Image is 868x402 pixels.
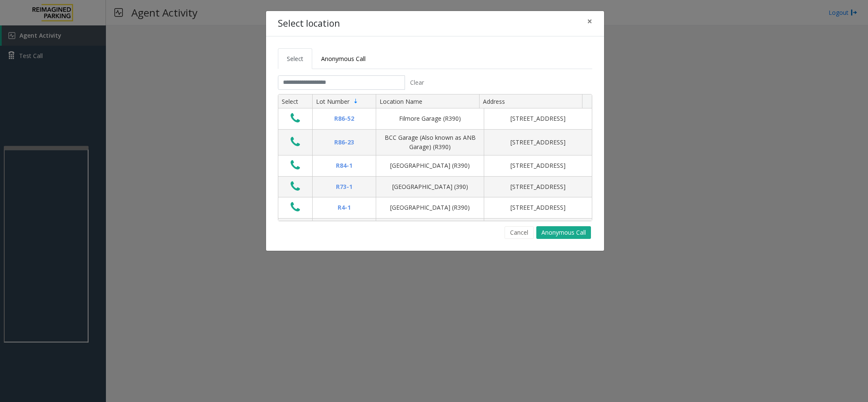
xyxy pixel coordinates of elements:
[489,114,587,123] div: [STREET_ADDRESS]
[278,17,340,30] h4: Select location
[505,226,534,239] button: Cancel
[581,11,598,32] button: Close
[587,15,592,27] span: ×
[489,138,587,147] div: [STREET_ADDRESS]
[489,182,587,191] div: [STREET_ADDRESS]
[381,203,479,212] div: [GEOGRAPHIC_DATA] (R390)
[381,133,479,152] div: BCC Garage (Also known as ANB Garage) (R390)
[489,203,587,212] div: [STREET_ADDRESS]
[381,182,479,191] div: [GEOGRAPHIC_DATA] (390)
[318,138,371,147] div: R86-23
[536,226,591,239] button: Anonymous Call
[278,94,312,109] th: Select
[318,203,371,212] div: R4-1
[381,114,479,123] div: Filmore Garage (R390)
[489,161,587,170] div: [STREET_ADDRESS]
[287,55,303,63] span: Select
[405,75,429,90] button: Clear
[380,97,422,105] span: Location Name
[483,97,505,105] span: Address
[321,55,366,63] span: Anonymous Call
[381,161,479,170] div: [GEOGRAPHIC_DATA] (R390)
[278,48,592,69] ul: Tabs
[318,161,371,170] div: R84-1
[316,97,349,105] span: Lot Number
[318,114,371,123] div: R86-52
[278,94,592,221] div: Data table
[352,98,359,105] span: Sortable
[318,182,371,191] div: R73-1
